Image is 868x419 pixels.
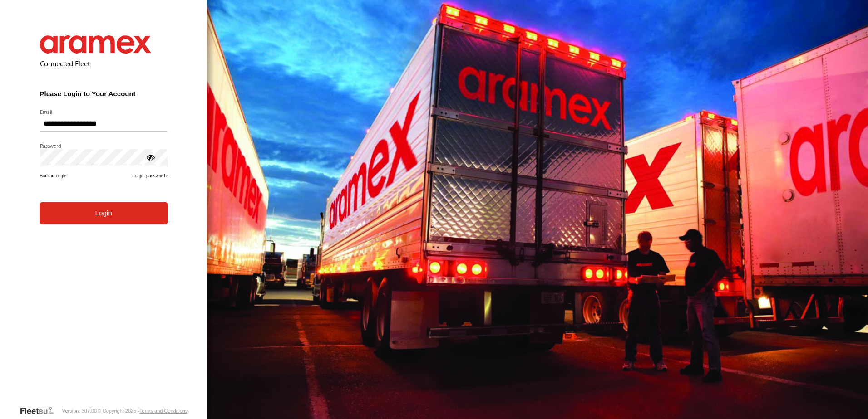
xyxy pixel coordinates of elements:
label: Email [40,108,168,115]
img: Aramex [40,35,152,54]
div: Version: 307.00 [62,408,97,414]
label: Password [40,142,168,149]
button: Login [40,202,168,224]
a: Forgot password? [132,173,168,178]
h2: Connected Fleet [40,59,168,68]
a: Back to Login [40,173,67,178]
a: Terms and Conditions [139,408,187,414]
div: © Copyright 2025 - [98,408,188,414]
a: Visit our Website [20,406,61,415]
h3: Please Login to Your Account [40,90,168,97]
